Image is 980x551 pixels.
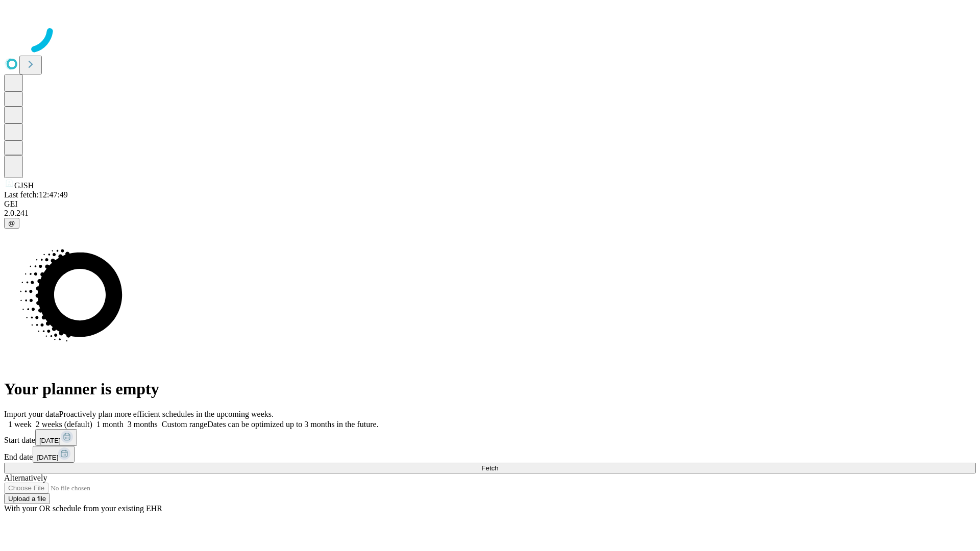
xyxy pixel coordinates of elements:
[8,420,32,429] span: 1 week
[4,473,47,482] span: Alternatively
[481,464,498,472] span: Fetch
[8,219,15,227] span: @
[4,218,19,229] button: @
[4,199,976,209] div: GEI
[207,420,378,429] span: Dates can be optimized up to 3 months in the future.
[33,446,75,463] button: [DATE]
[4,380,976,398] h1: Your planner is empty
[4,190,68,199] span: Last fetch: 12:47:49
[4,493,50,504] button: Upload a file
[37,454,58,461] span: [DATE]
[39,437,61,444] span: [DATE]
[4,446,976,463] div: End date
[14,181,34,190] span: GJSH
[4,429,976,446] div: Start date
[4,504,162,513] span: With your OR schedule from your existing EHR
[4,209,976,218] div: 2.0.241
[35,429,77,446] button: [DATE]
[96,420,124,429] span: 1 month
[4,463,976,473] button: Fetch
[59,410,274,418] span: Proactively plan more efficient schedules in the upcoming weeks.
[128,420,158,429] span: 3 months
[36,420,92,429] span: 2 weeks (default)
[4,410,59,418] span: Import your data
[162,420,207,429] span: Custom range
